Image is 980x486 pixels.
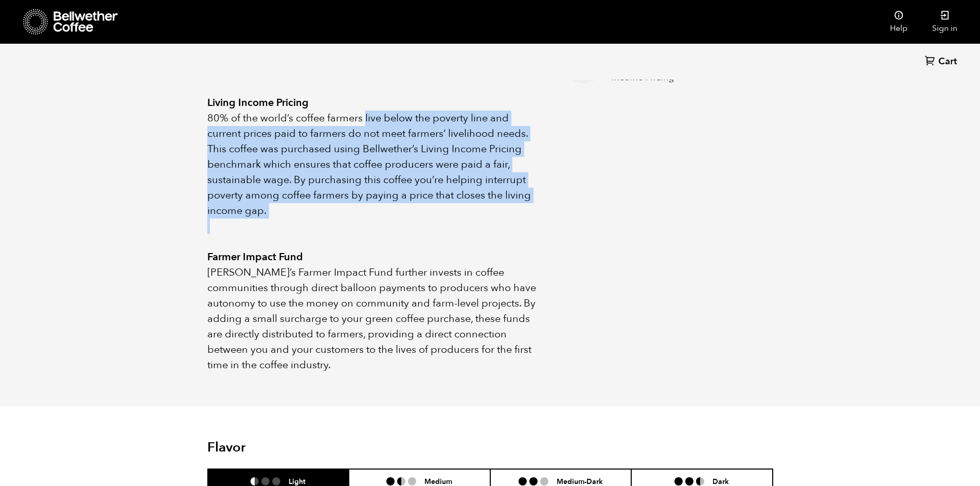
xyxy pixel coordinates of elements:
[557,477,603,485] h6: Medium-Dark
[938,56,957,68] span: Cart
[207,250,303,264] strong: Farmer Impact Fund
[289,477,306,485] h6: Light
[207,265,538,373] p: [PERSON_NAME]’s Farmer Impact Fund further invests in coffee communities through direct balloon p...
[207,440,396,456] h2: Flavor
[712,477,729,485] h6: Dark
[207,96,309,110] strong: Living Income Pricing
[207,111,538,219] p: 80% of the world’s coffee farmers live below the poverty line and current prices paid to farmers ...
[424,477,452,485] h6: Medium
[925,55,959,69] a: Cart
